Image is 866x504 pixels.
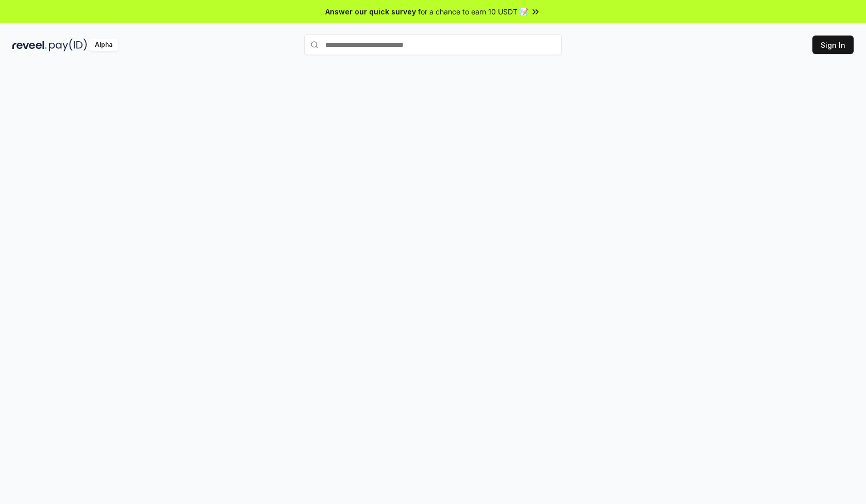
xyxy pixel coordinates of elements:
[49,39,87,51] img: pay_id
[89,39,118,51] div: Alpha
[12,39,47,51] img: reveel_dark
[325,6,416,17] span: Answer our quick survey
[418,6,528,17] span: for a chance to earn 10 USDT 📝
[812,36,854,54] button: Sign In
